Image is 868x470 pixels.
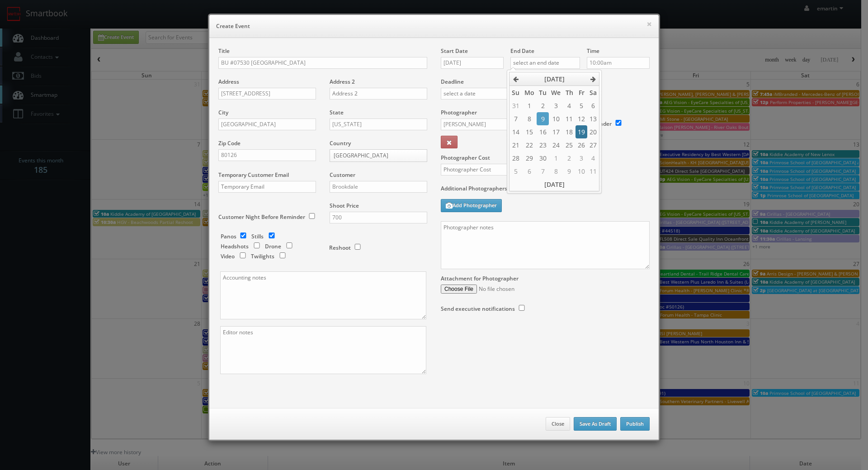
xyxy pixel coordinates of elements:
[549,138,563,152] td: 24
[441,275,519,282] label: Attachment for Photographer
[563,112,576,125] td: 11
[563,125,576,138] td: 18
[587,152,599,165] td: 4
[265,242,281,250] label: Drone
[218,47,230,55] label: Title
[218,57,427,69] input: Title
[576,99,587,112] td: 5
[563,99,576,112] td: 4
[251,252,274,260] label: Twilights
[587,138,599,152] td: 27
[576,165,587,178] td: 10
[587,86,599,100] th: Sa
[509,112,522,125] td: 7
[522,152,536,165] td: 29
[549,86,563,100] th: We
[563,152,576,165] td: 2
[574,417,617,431] button: Save As Draft
[509,138,522,152] td: 21
[537,152,549,165] td: 30
[221,252,235,260] label: Video
[441,185,650,197] label: Additional Photographers
[587,165,599,178] td: 11
[576,125,587,138] td: 19
[330,202,359,209] label: Shoot Price
[563,165,576,178] td: 9
[549,125,563,138] td: 17
[441,57,504,69] input: select a date
[218,213,305,221] label: Customer Night Before Reminder
[510,57,580,69] input: select an end date
[522,165,536,178] td: 6
[537,112,549,125] td: 9
[441,199,502,212] button: Add Photographer
[587,99,599,112] td: 6
[216,22,652,31] h6: Create Event
[522,86,536,100] th: Mo
[330,109,344,116] label: State
[510,47,534,55] label: End Date
[537,125,549,138] td: 16
[221,242,249,250] label: Headshots
[576,152,587,165] td: 3
[563,138,576,152] td: 25
[509,125,522,138] td: 14
[330,181,427,193] input: Select a customer
[218,88,316,100] input: Address
[522,125,536,138] td: 15
[537,99,549,112] td: 2
[509,86,522,100] th: Su
[330,139,351,147] label: Country
[330,149,427,162] a: [GEOGRAPHIC_DATA]
[546,417,570,431] button: Close
[549,152,563,165] td: 1
[537,86,549,100] th: Tu
[218,181,316,193] input: Temporary Email
[434,154,656,161] label: Photographer Cost
[549,165,563,178] td: 8
[251,233,264,240] label: Stills
[218,78,239,85] label: Address
[441,47,468,55] label: Start Date
[330,171,355,179] label: Customer
[587,47,599,55] label: Time
[441,88,508,100] input: select a date
[221,233,236,240] label: Panos
[549,99,563,112] td: 3
[330,119,427,130] input: Select a state
[646,21,652,27] button: ×
[549,112,563,125] td: 10
[620,417,650,431] button: Publish
[522,138,536,152] td: 22
[330,212,427,223] input: Shoot Price
[576,112,587,125] td: 12
[218,119,316,130] input: City
[587,125,599,138] td: 20
[218,139,241,147] label: Zip Code
[509,178,599,191] th: [DATE]
[330,88,427,100] input: Address 2
[441,119,532,130] input: Select a photographer
[509,165,522,178] td: 5
[441,305,515,313] label: Send executive notifications
[522,99,536,112] td: 1
[576,138,587,152] td: 26
[522,112,536,125] td: 8
[330,78,355,85] label: Address 2
[329,244,351,252] label: Reshoot
[334,150,415,161] span: [GEOGRAPHIC_DATA]
[522,72,587,86] th: [DATE]
[441,164,545,176] input: Photographer Cost
[509,152,522,165] td: 28
[587,112,599,125] td: 13
[434,78,656,85] label: Deadline
[563,86,576,100] th: Th
[441,109,477,116] label: Photographer
[509,99,522,112] td: 31
[537,165,549,178] td: 7
[576,86,587,100] th: Fr
[218,109,228,116] label: City
[218,171,289,179] label: Temporary Customer Email
[218,149,316,161] input: Zip Code
[537,138,549,152] td: 23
